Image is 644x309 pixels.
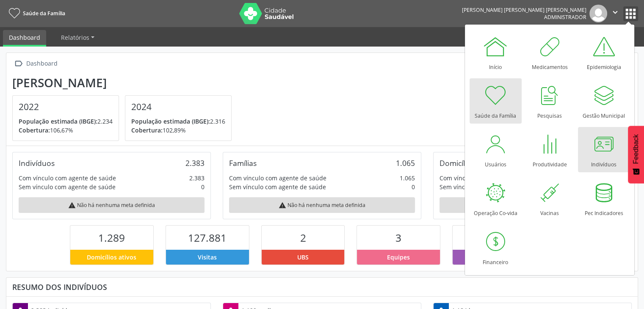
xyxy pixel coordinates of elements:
div: Sem vínculo com agente de saúde [19,182,116,191]
a: Operação Co-vida [470,176,522,221]
div: 2.383 [185,158,205,168]
a: Medicamentos [524,30,576,75]
a: Pec Indicadores [578,176,630,221]
span: Equipes [387,253,410,262]
i: warning [279,201,286,209]
span: População estimada (IBGE): [131,117,210,125]
i:  [611,8,620,17]
a: Dashboard [3,30,46,47]
a: Pesquisas [524,78,576,124]
a: Indivíduos [578,127,630,172]
a: Relatórios [55,30,100,45]
a: Saúde da Família [6,6,65,20]
a:  Dashboard [12,58,59,70]
span: Domicílios ativos [87,253,136,262]
div: Indivíduos [19,158,55,168]
div: Domicílios [439,158,475,168]
div: Famílias [229,158,257,168]
span: População estimada (IBGE): [19,117,97,125]
div: 1.065 [396,158,415,168]
span: 2 [300,231,306,245]
button:  [607,5,623,22]
i:  [12,58,25,70]
div: [PERSON_NAME] [PERSON_NAME] [PERSON_NAME] [462,6,586,14]
div: Não há nenhuma meta definida [439,197,625,213]
p: 102,89% [131,126,225,135]
span: Visitas [198,253,217,262]
div: Sem vínculo com agente de saúde [229,182,326,191]
span: UBS [297,253,309,262]
div: Resumo dos indivíduos [12,282,632,292]
a: Financeiro [470,225,522,270]
div: Com vínculo com agente de saúde [229,174,326,182]
h4: 2024 [131,102,225,112]
a: Início [470,30,522,75]
div: Com vínculo com agente de saúde [439,174,537,182]
button: apps [623,6,638,21]
span: Feedback [632,134,640,164]
span: 1.289 [98,231,125,245]
span: Cobertura: [19,126,50,134]
span: Saúde da Família [23,10,65,17]
span: Relatórios [61,33,89,41]
div: Sem vínculo com agente de saúde [439,182,536,191]
div: [PERSON_NAME] [12,76,238,90]
div: Dashboard [25,58,59,70]
a: Gestão Municipal [578,78,630,124]
div: 2.383 [189,174,205,182]
span: Cobertura: [131,126,163,134]
div: 1.065 [400,174,415,182]
button: Feedback - Mostrar pesquisa [628,126,644,183]
div: Não há nenhuma meta definida [229,197,415,213]
span: Administrador [544,14,586,21]
p: 2.316 [131,117,225,126]
i: warning [68,201,76,209]
div: 0 [412,182,415,191]
div: Não há nenhuma meta definida [19,197,205,213]
p: 2.234 [19,117,113,126]
a: Vacinas [524,176,576,221]
span: 127.881 [188,231,227,245]
a: Usuários [470,127,522,172]
div: 0 [201,182,205,191]
a: Saúde da Família [470,78,522,124]
div: Com vínculo com agente de saúde [19,174,116,182]
span: 3 [395,231,401,245]
img: img [589,5,607,22]
h4: 2022 [19,102,113,112]
a: Epidemiologia [578,30,630,75]
p: 106,67% [19,126,113,135]
a: Produtividade [524,127,576,172]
